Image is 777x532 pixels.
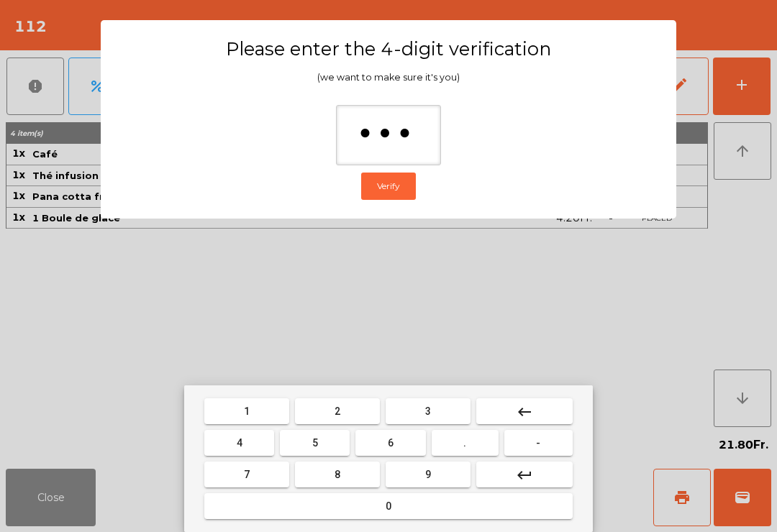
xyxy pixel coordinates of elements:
h3: Please enter the 4-digit verification [129,37,648,60]
button: 1 [204,398,289,424]
span: 9 [425,469,431,480]
span: 6 [388,437,394,449]
button: 3 [386,398,471,424]
button: 2 [295,398,380,424]
span: . [463,437,466,449]
button: 5 [280,430,350,456]
button: . [432,430,499,456]
mat-icon: keyboard_return [516,467,533,484]
span: 8 [335,469,340,480]
span: 4 [237,437,242,449]
button: - [504,430,573,456]
mat-icon: keyboard_backspace [516,403,533,421]
span: 7 [244,469,250,480]
span: 3 [425,405,431,417]
button: 4 [204,430,274,456]
span: (we want to make sure it's you) [317,72,460,83]
span: 0 [386,500,391,512]
button: 6 [355,430,425,456]
button: 7 [204,462,289,487]
button: 0 [204,493,573,519]
span: - [536,437,540,449]
button: 8 [295,462,380,487]
span: 5 [312,437,318,449]
span: 1 [244,405,250,417]
span: 2 [335,405,340,417]
button: Verify [361,173,416,200]
button: 9 [386,462,471,487]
